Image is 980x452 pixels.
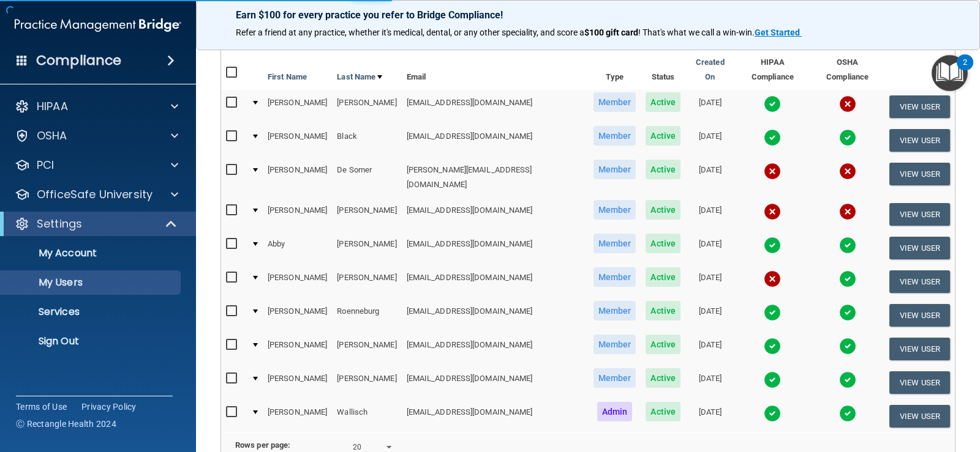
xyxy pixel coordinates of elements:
span: Active [646,200,680,220]
p: Sign Out [8,335,175,347]
img: tick.e7d51cea.svg [839,237,856,254]
td: [PERSON_NAME] [263,124,332,157]
td: [EMAIL_ADDRESS][DOMAIN_NAME] [402,298,589,332]
td: [PERSON_NAME] [263,399,332,432]
td: [PERSON_NAME] [332,90,401,124]
a: First Name [268,70,307,84]
span: Member [594,335,636,354]
a: HIPAA [15,99,178,114]
th: Status [641,50,685,90]
td: [DATE] [685,298,735,332]
p: My Users [8,276,175,289]
span: Active [646,368,680,388]
td: [DATE] [685,332,735,366]
span: Active [646,335,680,354]
img: tick.e7d51cea.svg [839,129,856,146]
span: Member [594,267,636,287]
td: [EMAIL_ADDRESS][DOMAIN_NAME] [402,366,589,399]
td: [DATE] [685,366,735,399]
img: tick.e7d51cea.svg [839,371,856,388]
img: tick.e7d51cea.svg [839,405,856,422]
td: [PERSON_NAME] [263,298,332,332]
a: Get Started [755,28,802,37]
a: OfficeSafe University [15,187,178,202]
td: [DATE] [685,124,735,157]
p: Settings [37,217,82,231]
td: [DATE] [685,231,735,265]
td: [DATE] [685,198,735,231]
img: tick.e7d51cea.svg [764,95,781,113]
button: View User [889,405,950,428]
span: Member [594,200,636,220]
td: [PERSON_NAME] [332,231,401,265]
p: Services [8,306,175,318]
button: View User [889,304,950,327]
img: tick.e7d51cea.svg [764,237,781,254]
span: Active [646,267,680,287]
a: Settings [15,217,178,231]
td: [EMAIL_ADDRESS][DOMAIN_NAME] [402,124,589,157]
button: View User [889,95,950,118]
td: [DATE] [685,90,735,124]
button: View User [889,129,950,152]
td: [PERSON_NAME] [263,198,332,231]
p: Earn $100 for every practice you refer to Bridge Compliance! [236,9,940,21]
td: [PERSON_NAME] [263,90,332,124]
p: OfficeSafe University [37,187,153,202]
td: [PERSON_NAME] [332,366,401,399]
a: Terms of Use [16,401,67,413]
span: Refer a friend at any practice, whether it's medical, dental, or any other speciality, and score a [236,28,584,37]
button: View User [889,203,950,226]
td: [PERSON_NAME] [263,332,332,366]
p: OSHA [37,128,67,143]
td: [EMAIL_ADDRESS][DOMAIN_NAME] [402,198,589,231]
span: ! That's what we call a win-win. [638,28,755,37]
td: [DATE] [685,265,735,298]
div: 2 [963,62,967,78]
td: [EMAIL_ADDRESS][DOMAIN_NAME] [402,231,589,265]
strong: $100 gift card [584,28,638,37]
th: Type [589,50,641,90]
button: View User [889,270,950,293]
img: tick.e7d51cea.svg [764,304,781,321]
h4: Compliance [36,52,121,69]
td: [PERSON_NAME] [332,265,401,298]
span: Active [646,234,680,253]
td: [EMAIL_ADDRESS][DOMAIN_NAME] [402,399,589,432]
td: De Somer [332,157,401,198]
span: Active [646,92,680,112]
img: cross.ca9f0e7f.svg [764,163,781,180]
img: cross.ca9f0e7f.svg [764,270,781,287]
th: Email [402,50,589,90]
td: [DATE] [685,157,735,198]
img: tick.e7d51cea.svg [764,371,781,388]
img: tick.e7d51cea.svg [764,338,781,355]
img: cross.ca9f0e7f.svg [839,95,856,113]
a: PCI [15,158,178,172]
b: Rows per page: [235,440,290,450]
button: View User [889,371,950,394]
td: [EMAIL_ADDRESS][DOMAIN_NAME] [402,265,589,298]
td: Roenneburg [332,298,401,332]
img: PMB logo [15,13,181,37]
button: Open Resource Center, 2 new notifications [932,55,968,91]
span: Member [594,234,636,253]
span: Member [594,126,636,146]
img: tick.e7d51cea.svg [839,338,856,355]
button: View User [889,338,950,360]
span: Member [594,368,636,388]
td: [PERSON_NAME][EMAIL_ADDRESS][DOMAIN_NAME] [402,157,589,198]
img: tick.e7d51cea.svg [839,270,856,287]
button: View User [889,163,950,185]
a: Created On [690,55,730,84]
img: tick.e7d51cea.svg [764,405,781,422]
td: [PERSON_NAME] [332,332,401,366]
td: [PERSON_NAME] [263,366,332,399]
td: Black [332,124,401,157]
img: cross.ca9f0e7f.svg [839,203,856,220]
a: Last Name [337,70,382,84]
th: OSHA Compliance [810,50,884,90]
span: Active [646,402,680,421]
td: Wallisch [332,399,401,432]
span: Active [646,160,680,179]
